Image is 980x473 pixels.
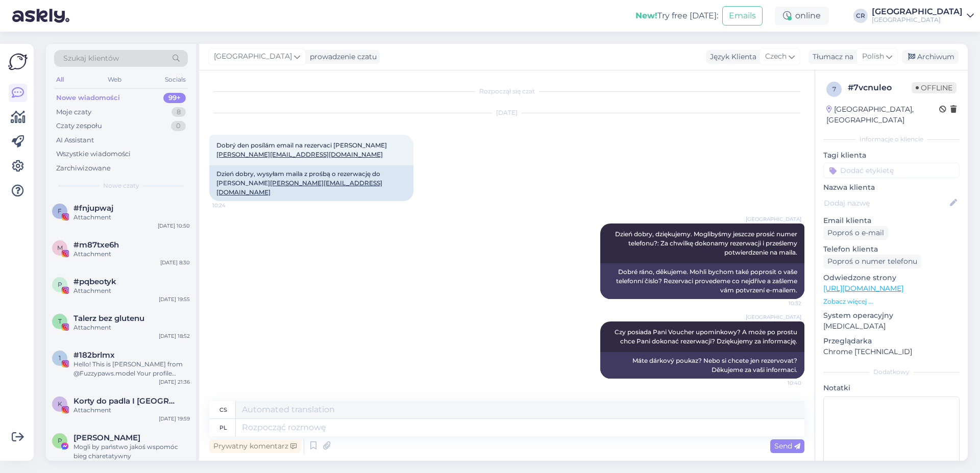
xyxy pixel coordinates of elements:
[58,400,62,408] span: K
[171,121,186,131] div: 0
[823,336,960,346] p: Przeglądarka
[765,51,787,62] span: Czech
[826,104,939,126] div: [GEOGRAPHIC_DATA], [GEOGRAPHIC_DATA]
[600,352,804,379] div: Máte dárkový poukaz? Nebo si chcete jen rezervovat? Děkujeme za vaši informaci.
[106,73,124,86] div: Web
[763,379,801,387] span: 10:40
[159,332,190,340] div: [DATE] 18:52
[722,6,763,26] button: Emails
[160,259,190,266] div: [DATE] 8:30
[635,10,718,22] div: Try free [DATE]:
[763,300,801,307] span: 10:32
[823,135,960,144] div: Informacje o kliencie
[58,281,62,288] span: p
[73,323,190,332] div: Attachment
[872,8,974,24] a: [GEOGRAPHIC_DATA][GEOGRAPHIC_DATA]
[73,442,190,461] div: Mogli by państwo jakoś wspomóc bieg charetatywny
[73,314,144,323] span: Talerz bez glutenu
[615,230,799,256] span: Dzień dobry, dziękujemy. Moglibyśmy jeszcze prosić numer telefonu?: Za chwilkę dokonamy rezerwacj...
[163,93,186,103] div: 99+
[73,406,190,415] div: Attachment
[59,354,61,362] span: 1
[823,383,960,393] p: Notatki
[73,204,113,213] span: #fnjupwaj
[158,222,190,230] div: [DATE] 10:50
[746,313,801,321] span: [GEOGRAPHIC_DATA]
[58,437,62,444] span: P
[306,52,377,62] div: prowadzenie czatu
[823,182,960,193] p: Nazwa klienta
[209,165,413,201] div: Dzień dobry, wysyłam maila z prośbą o rezerwację do [PERSON_NAME]
[73,351,115,360] span: #182brlmx
[57,244,63,252] span: m
[746,215,801,223] span: [GEOGRAPHIC_DATA]
[58,317,62,325] span: T
[56,121,102,131] div: Czaty zespołu
[216,179,382,196] a: [PERSON_NAME][EMAIL_ADDRESS][DOMAIN_NAME]
[823,346,960,357] p: Chrome [TECHNICAL_ID]
[615,328,799,345] span: Czy posiada Pani Voucher upominkowy? A może po prostu chce Pani dokonać rezerwacji? Dziękujemy za...
[823,310,960,321] p: System operacyjny
[209,108,804,117] div: [DATE]
[56,149,131,159] div: Wszystkie wiadomości
[56,135,94,145] div: AI Assistant
[159,295,190,303] div: [DATE] 19:55
[209,439,301,453] div: Prywatny komentarz
[159,415,190,422] div: [DATE] 19:59
[706,52,756,62] div: Język Klienta
[56,93,120,103] div: Nowe wiadomości
[54,73,66,86] div: All
[872,16,963,24] div: [GEOGRAPHIC_DATA]
[823,215,960,226] p: Email klienta
[63,53,119,64] span: Szukaj klientów
[823,367,960,377] div: Dodatkowy
[824,197,948,209] input: Dodaj nazwę
[73,433,140,442] span: Paweł Tcho
[872,8,963,16] div: [GEOGRAPHIC_DATA]
[600,263,804,299] div: Dobré ráno, děkujeme. Mohli bychom také poprosit o vaše telefonní číslo? Rezervaci provedeme co n...
[73,277,116,286] span: #pqbeotyk
[171,107,186,117] div: 8
[774,441,800,451] span: Send
[216,151,383,158] a: [PERSON_NAME][EMAIL_ADDRESS][DOMAIN_NAME]
[56,107,91,117] div: Moje czaty
[103,181,139,190] span: Nowe czaty
[902,50,959,64] div: Archiwum
[823,244,960,255] p: Telefon klienta
[73,213,190,222] div: Attachment
[808,52,853,62] div: Tłumacz na
[73,360,190,378] div: Hello! This is [PERSON_NAME] from @Fuzzypaws.model Your profile caught our eye We are a world Fam...
[214,51,292,62] span: [GEOGRAPHIC_DATA]
[8,52,28,71] img: Askly Logo
[832,85,836,93] span: 7
[912,82,957,93] span: Offline
[58,207,62,215] span: f
[216,141,387,158] span: Dobrý den posílám email na rezervaci [PERSON_NAME]
[219,419,227,436] div: pl
[823,321,960,332] p: [MEDICAL_DATA]
[212,202,251,209] span: 10:24
[163,73,188,86] div: Socials
[73,250,190,259] div: Attachment
[73,240,119,250] span: #m87txe6h
[159,378,190,386] div: [DATE] 21:36
[823,226,888,240] div: Poproś o e-mail
[823,255,921,268] div: Poproś o numer telefonu
[73,286,190,295] div: Attachment
[219,401,227,418] div: cs
[823,272,960,283] p: Odwiedzone strony
[853,9,868,23] div: CR
[209,87,804,96] div: Rozpoczął się czat
[775,7,829,25] div: online
[635,11,657,20] b: New!
[862,51,884,62] span: Polish
[56,163,111,173] div: Zarchiwizowane
[823,284,903,293] a: [URL][DOMAIN_NAME]
[823,163,960,178] input: Dodać etykietę
[73,396,180,406] span: Korty do padla I Szczecin
[823,150,960,161] p: Tagi klienta
[848,82,912,94] div: # 7vcnuleo
[823,297,960,306] p: Zobacz więcej ...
